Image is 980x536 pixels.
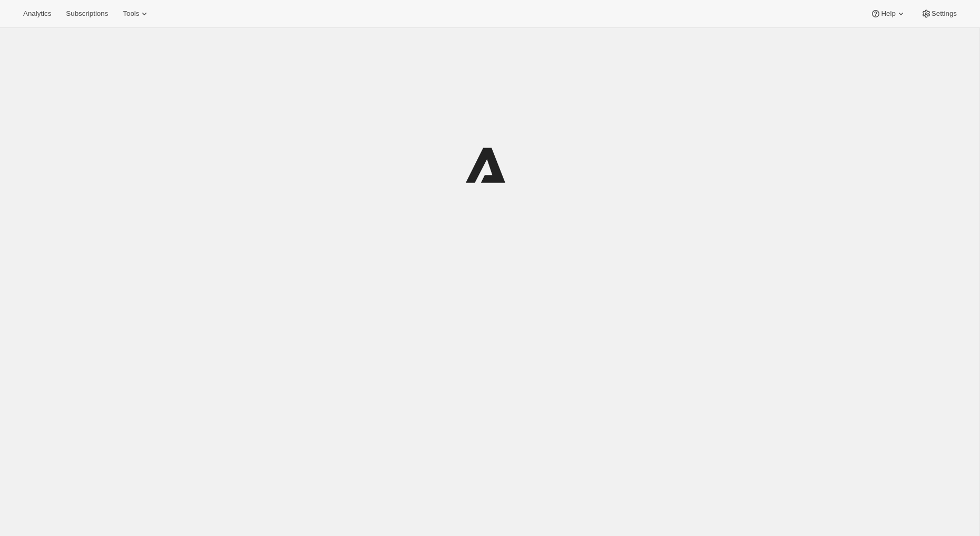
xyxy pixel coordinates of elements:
[123,9,139,18] span: Tools
[881,9,895,18] span: Help
[23,9,51,18] span: Analytics
[116,6,156,21] button: Tools
[60,6,114,21] button: Subscriptions
[864,6,912,21] button: Help
[915,6,963,21] button: Settings
[17,6,57,21] button: Analytics
[932,9,957,18] span: Settings
[66,9,108,18] span: Subscriptions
